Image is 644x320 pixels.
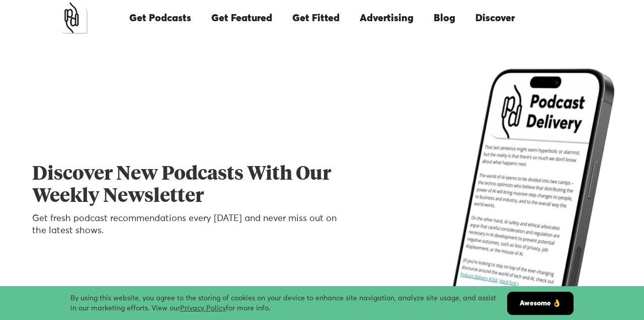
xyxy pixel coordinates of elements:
[350,1,424,35] a: Advertising
[507,292,574,315] a: Awesome 👌
[32,253,345,300] form: Email Form
[32,212,345,237] p: Get fresh podcast recommendations every [DATE] and never miss out on the latest shows.
[119,1,201,35] a: Get Podcasts
[465,1,525,35] a: Discover
[424,1,465,35] a: Blog
[282,1,350,35] a: Get Fitted
[56,3,88,34] a: home
[70,293,507,313] div: By using this website, you agree to the storing of cookies on your device to enhance site navigat...
[201,1,282,35] a: Get Featured
[180,305,226,312] a: Privacy Policy
[32,163,345,207] h1: Discover New Podcasts With Our Weekly Newsletter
